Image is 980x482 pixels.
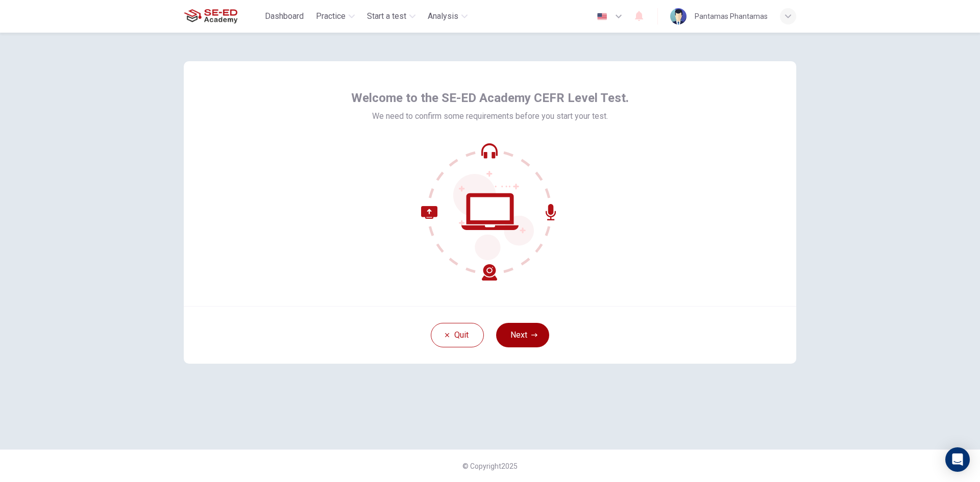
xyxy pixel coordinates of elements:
span: © Copyright 2025 [462,462,518,470]
span: Analysis [428,10,458,22]
span: Practice [316,10,346,22]
span: Welcome to the SE-ED Academy CEFR Level Test. [351,90,629,106]
button: Next [496,323,549,347]
button: Quit [431,323,484,347]
a: SE-ED Academy logo [184,6,261,27]
span: We need to confirm some requirements before you start your test. [372,110,608,122]
button: Practice [312,7,359,26]
div: Pantamas Phantamas [695,10,768,22]
button: Dashboard [261,7,308,26]
img: SE-ED Academy logo [184,6,237,27]
button: Start a test [363,7,420,26]
img: en [596,13,608,20]
button: Analysis [424,7,472,26]
img: Profile picture [670,8,687,24]
span: Start a test [367,10,406,22]
span: Dashboard [265,10,304,22]
div: Open Intercom Messenger [945,447,970,472]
